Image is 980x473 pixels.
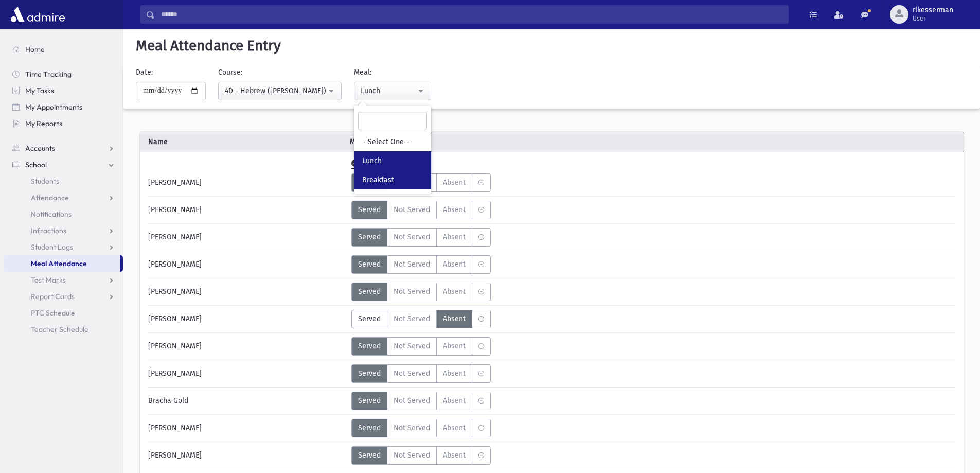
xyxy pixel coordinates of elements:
[443,395,466,406] span: Absent
[443,204,466,215] span: Absent
[394,286,430,297] span: Not Served
[394,395,430,406] span: Not Served
[148,286,202,297] span: [PERSON_NAME]
[443,286,466,297] span: Absent
[351,419,491,437] div: MeaStatus
[4,156,123,173] a: School
[4,305,123,321] a: PTC Schedule
[351,228,491,247] div: MeaStatus
[25,144,55,153] span: Accounts
[358,313,381,324] span: Served
[4,189,123,206] a: Attendance
[4,206,123,222] a: Notifications
[358,423,381,433] span: Served
[4,321,123,338] a: Teacher Schedule
[394,232,430,242] span: Not Served
[132,37,972,55] h5: Meal Attendance Entry
[443,232,466,242] span: Absent
[25,86,54,95] span: My Tasks
[31,226,66,235] span: Infractions
[351,173,491,192] div: MeaStatus
[354,67,371,78] label: Meal:
[31,325,88,334] span: Teacher Schedule
[443,368,466,379] span: Absent
[4,140,123,156] a: Accounts
[31,292,75,301] span: Report Cards
[25,45,45,54] span: Home
[31,193,69,202] span: Attendance
[4,222,123,239] a: Infractions
[4,272,123,288] a: Test Marks
[443,423,466,433] span: Absent
[148,450,202,461] span: [PERSON_NAME]
[394,341,430,352] span: Not Served
[443,450,466,461] span: Absent
[148,423,202,433] span: [PERSON_NAME]
[148,259,202,270] span: [PERSON_NAME]
[362,156,382,166] span: Lunch
[225,85,327,96] div: 4D - Hebrew ([PERSON_NAME])
[148,232,202,242] span: [PERSON_NAME]
[913,14,953,23] span: User
[351,201,491,219] div: MeaStatus
[358,204,381,215] span: Served
[148,177,202,188] span: [PERSON_NAME]
[136,67,153,78] label: Date:
[358,259,381,270] span: Served
[362,137,410,147] span: --Select One--
[155,5,788,24] input: Search
[443,177,466,188] span: Absent
[358,395,381,406] span: Served
[31,209,72,219] span: Notifications
[394,204,430,215] span: Not Served
[351,283,491,301] div: MeaStatus
[25,69,72,79] span: Time Tracking
[358,450,381,461] span: Served
[351,160,409,169] span: Mark All Served
[148,341,202,352] span: [PERSON_NAME]
[358,368,381,379] span: Served
[148,368,202,379] span: [PERSON_NAME]
[351,392,491,410] div: MeaStatus
[351,255,491,274] div: MeaStatus
[351,364,491,383] div: MeaStatus
[4,239,123,255] a: Student Logs
[346,136,551,147] span: Meal Attendance
[31,242,73,252] span: Student Logs
[4,255,120,272] a: Meal Attendance
[140,136,346,147] span: Name
[25,119,62,128] span: My Reports
[394,313,430,324] span: Not Served
[31,259,87,268] span: Meal Attendance
[148,313,202,324] span: [PERSON_NAME]
[4,115,123,132] a: My Reports
[394,450,430,461] span: Not Served
[443,259,466,270] span: Absent
[148,204,202,215] span: [PERSON_NAME]
[4,82,123,99] a: My Tasks
[218,67,242,78] label: Course:
[4,99,123,115] a: My Appointments
[354,82,431,100] button: Lunch
[4,288,123,305] a: Report Cards
[31,275,66,285] span: Test Marks
[913,6,953,14] span: rlkesserman
[8,4,67,25] img: AdmirePro
[362,175,394,185] span: Breakfast
[351,446,491,465] div: MeaStatus
[351,337,491,356] div: MeaStatus
[218,82,342,100] button: 4D - Hebrew (Morah Besser)
[4,66,123,82] a: Time Tracking
[31,177,59,186] span: Students
[25,160,47,169] span: School
[394,368,430,379] span: Not Served
[358,341,381,352] span: Served
[4,173,123,189] a: Students
[4,41,123,58] a: Home
[394,423,430,433] span: Not Served
[25,102,82,112] span: My Appointments
[443,341,466,352] span: Absent
[361,85,416,96] div: Lunch
[358,232,381,242] span: Served
[148,395,188,406] span: Bracha Gold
